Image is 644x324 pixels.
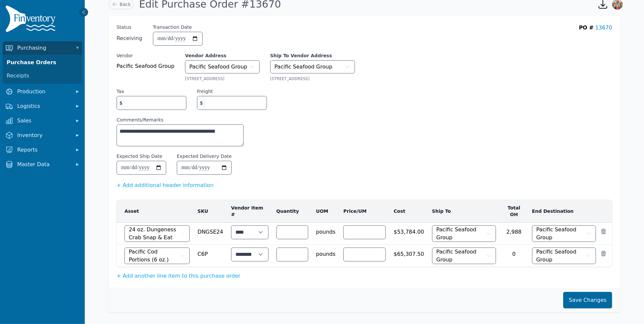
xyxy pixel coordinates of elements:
button: + Add another line item to this purchase order [117,272,240,280]
span: Pacific Seafood Group [189,63,247,71]
button: Master Data [3,158,82,171]
span: Purchasing [17,44,70,52]
button: Pacific Seafood Group [270,60,355,73]
label: Expected Delivery Date [177,153,232,160]
label: Ship To Vendor Address [270,52,355,59]
img: Finventory [5,5,58,35]
span: Sales [17,117,70,125]
button: Pacific Seafood Group [432,248,496,264]
label: Expected Ship Date [117,153,162,160]
span: $ [197,96,206,110]
td: 0 [500,245,528,267]
span: pounds [316,225,336,236]
button: + Add additional header information [117,181,214,189]
button: Pacific Seafood Group [432,225,496,242]
th: Asset [117,200,194,223]
a: 13670 [595,24,612,31]
button: Production [3,85,82,98]
button: Sales [3,114,82,127]
label: Vendor [117,52,174,59]
span: PO # [579,24,594,31]
label: Freight [197,88,213,95]
th: SKU [194,200,227,223]
span: $53,784.00 [394,225,424,236]
label: Vendor Address [185,52,260,59]
th: Cost [390,200,428,223]
div: [STREET_ADDRESS] [185,76,260,81]
td: 2,988 [500,223,528,245]
button: Purchasing [3,41,82,55]
span: Pacific Seafood Group [536,248,585,264]
label: Transaction Date [153,24,192,30]
span: Pacific Seafood Group [436,226,485,242]
th: Ship To [428,200,500,223]
th: End Destination [528,200,600,223]
span: Pacific Seafood Group [117,62,174,70]
span: Production [17,88,70,96]
span: Pacific Seafood Group [536,226,585,242]
button: Reports [3,143,82,157]
div: [STREET_ADDRESS] [270,76,355,81]
button: Remove [600,228,607,235]
span: Inventory [17,131,70,139]
th: Quantity [272,200,312,223]
button: 24 oz. Dungeness Crab Snap & Eat [124,225,190,242]
td: C6P [194,245,227,267]
span: Pacific Seafood Group [436,248,485,264]
label: Comments/Remarks [117,116,244,123]
span: Master Data [17,161,70,168]
button: Inventory [3,129,82,142]
span: $65,307.50 [394,248,424,258]
th: UOM [312,200,340,223]
th: Total OH [500,200,528,223]
span: $ [117,96,125,110]
label: Tax [117,88,124,95]
span: Status [117,24,142,30]
button: Pacific Cod Portions (6 oz.) [124,248,190,264]
button: Logistics [3,100,82,113]
button: Pacific Seafood Group [532,225,596,242]
th: Price/UM [339,200,390,223]
span: Logistics [17,102,70,110]
button: Pacific Seafood Group [185,60,260,73]
span: 24 oz. Dungeness Crab Snap & Eat [129,226,180,242]
span: Pacific Seafood Group [274,63,332,71]
a: Purchase Orders [4,56,81,69]
button: Remove [600,250,607,257]
button: Pacific Seafood Group [532,248,596,264]
span: pounds [316,248,336,258]
span: Reports [17,146,70,154]
a: Receipts [4,69,81,82]
button: Save Changes [563,292,612,308]
th: Vendor Item # [227,200,272,223]
td: DNGSE24 [194,223,227,245]
span: Receiving [117,34,142,42]
span: Pacific Cod Portions (6 oz.) [129,248,179,264]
